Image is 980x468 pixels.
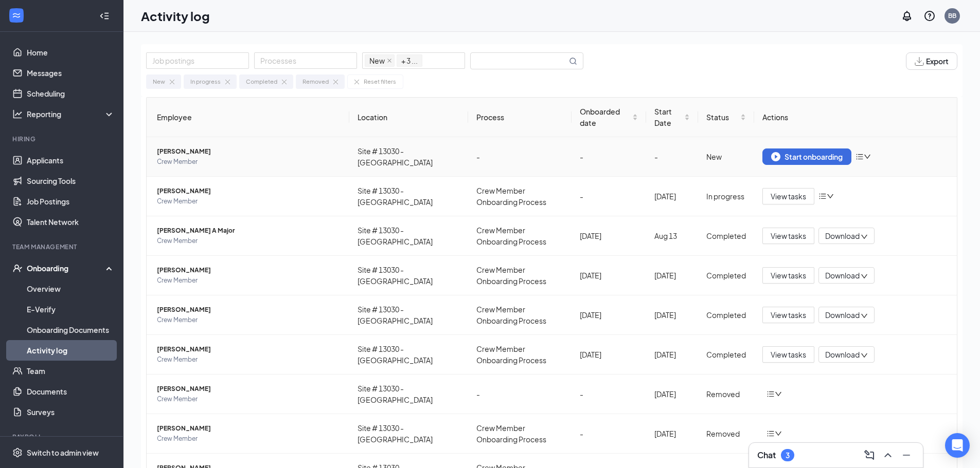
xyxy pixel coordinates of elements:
[349,414,468,454] td: Site # 13030 - [GEOGRAPHIC_DATA]
[706,191,746,202] div: In progress
[468,177,572,216] td: Crew Member Onboarding Process
[302,77,329,86] div: Removed
[654,428,690,439] div: [DATE]
[646,98,698,137] th: Start Date
[572,98,646,137] th: Onboarded date
[364,77,396,86] div: Reset filters
[754,98,957,137] th: Actions
[948,11,956,20] div: BB
[861,352,868,359] span: down
[767,390,775,398] span: bars
[468,137,572,177] td: -
[27,42,115,63] a: Home
[882,449,894,461] svg: ChevronUp
[349,295,468,335] td: Site # 13030 - [GEOGRAPHIC_DATA]
[27,191,115,212] a: Job Postings
[468,256,572,295] td: Crew Member Onboarding Process
[349,375,468,414] td: Site # 13030 - [GEOGRAPHIC_DATA]
[762,188,814,204] button: View tasks
[900,449,913,461] svg: Minimize
[468,335,572,375] td: Crew Member Onboarding Process
[147,98,349,137] th: Employee
[27,150,115,171] a: Applicants
[12,263,23,273] svg: UserCheck
[771,309,806,321] span: View tasks
[771,152,843,161] div: Start onboarding
[856,153,864,161] span: bars
[27,171,115,191] a: Sourcing Tools
[157,265,341,275] span: [PERSON_NAME]
[157,434,341,444] span: Crew Member
[99,11,110,21] svg: Collapse
[706,151,746,162] div: New
[825,231,860,241] span: Download
[898,447,915,463] button: Minimize
[157,186,341,196] span: [PERSON_NAME]
[771,230,806,241] span: View tasks
[27,447,99,458] div: Switch to admin view
[825,349,860,360] span: Download
[863,449,876,461] svg: ComposeMessage
[387,58,392,63] span: close
[654,349,690,360] div: [DATE]
[861,273,868,280] span: down
[12,242,113,251] div: Team Management
[825,270,860,281] span: Download
[771,349,806,360] span: View tasks
[762,148,851,165] button: Start onboarding
[27,361,115,381] a: Team
[27,63,115,83] a: Messages
[12,447,23,458] svg: Settings
[775,430,782,437] span: down
[654,388,690,400] div: [DATE]
[27,212,115,232] a: Talent Network
[580,349,638,360] div: [DATE]
[12,135,113,143] div: Hiring
[762,307,814,323] button: View tasks
[906,52,957,70] button: Export
[157,384,341,394] span: [PERSON_NAME]
[397,54,422,67] span: + 3 ...
[580,270,638,281] div: [DATE]
[27,109,115,119] div: Reporting
[157,315,341,325] span: Crew Member
[654,191,690,202] div: [DATE]
[349,98,468,137] th: Location
[27,278,115,299] a: Overview
[12,109,23,119] svg: Analysis
[580,309,638,321] div: [DATE]
[827,193,834,200] span: down
[771,270,806,281] span: View tasks
[27,83,115,104] a: Scheduling
[349,256,468,295] td: Site # 13030 - [GEOGRAPHIC_DATA]
[11,10,22,21] svg: WorkstreamLogo
[569,57,577,65] svg: MagnifyingGlass
[157,226,341,236] span: [PERSON_NAME] A Major
[945,433,970,458] div: Open Intercom Messenger
[157,157,341,167] span: Crew Member
[762,267,814,284] button: View tasks
[12,433,113,441] div: Payroll
[157,423,341,434] span: [PERSON_NAME]
[580,388,638,400] div: -
[27,299,115,320] a: E-Verify
[27,402,115,422] a: Surveys
[468,375,572,414] td: -
[864,153,871,160] span: down
[157,236,341,246] span: Crew Member
[468,216,572,256] td: Crew Member Onboarding Process
[349,216,468,256] td: Site # 13030 - [GEOGRAPHIC_DATA]
[654,230,690,241] div: Aug 13
[654,309,690,321] div: [DATE]
[246,77,277,86] div: Completed
[157,146,341,157] span: [PERSON_NAME]
[27,320,115,340] a: Onboarding Documents
[27,381,115,402] a: Documents
[157,196,341,207] span: Crew Member
[926,58,949,65] span: Export
[580,151,638,162] div: -
[771,191,806,202] span: View tasks
[786,451,790,460] div: 3
[706,270,746,281] div: Completed
[349,137,468,177] td: Site # 13030 - [GEOGRAPHIC_DATA]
